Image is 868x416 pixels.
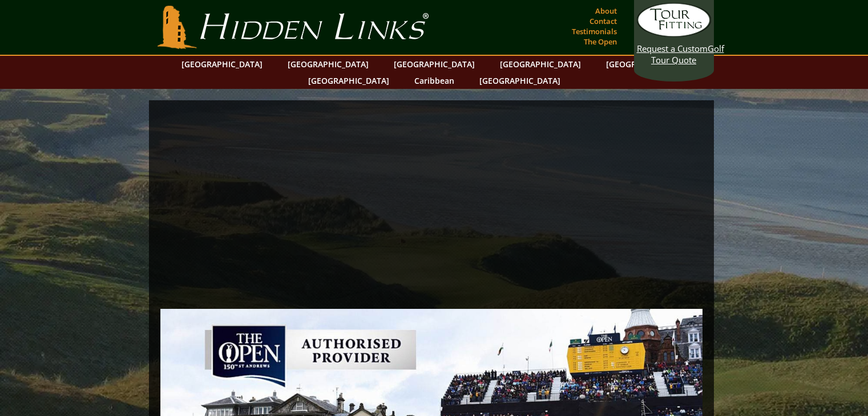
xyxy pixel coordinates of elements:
a: Request a CustomGolf Tour Quote [637,3,711,66]
a: Caribbean [409,72,460,89]
a: The Open [581,34,620,50]
a: [GEOGRAPHIC_DATA] [474,72,566,89]
a: Testimonials [569,23,620,39]
span: Request a Custom [637,43,708,54]
a: [GEOGRAPHIC_DATA] [282,56,374,72]
a: About [592,3,620,19]
a: [GEOGRAPHIC_DATA] [600,56,693,72]
a: Contact [587,13,620,29]
a: [GEOGRAPHIC_DATA] [302,72,395,89]
a: [GEOGRAPHIC_DATA] [176,56,268,72]
a: [GEOGRAPHIC_DATA] [494,56,587,72]
a: [GEOGRAPHIC_DATA] [388,56,481,72]
iframe: Sir-Nick-Favorite-memories-from-St-Andrews [256,112,607,309]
